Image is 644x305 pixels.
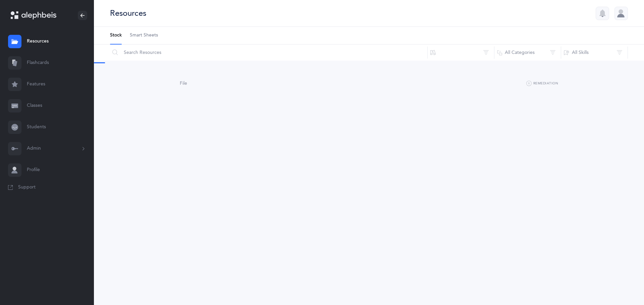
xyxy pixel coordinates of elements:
button: All Categories [494,45,561,61]
input: Search Resources [110,45,428,61]
button: All Skills [561,45,628,61]
span: Support [18,184,36,191]
button: Remediation [526,80,558,88]
div: Resources [110,8,146,19]
span: Smart Sheets [130,32,158,39]
span: File [180,81,187,86]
